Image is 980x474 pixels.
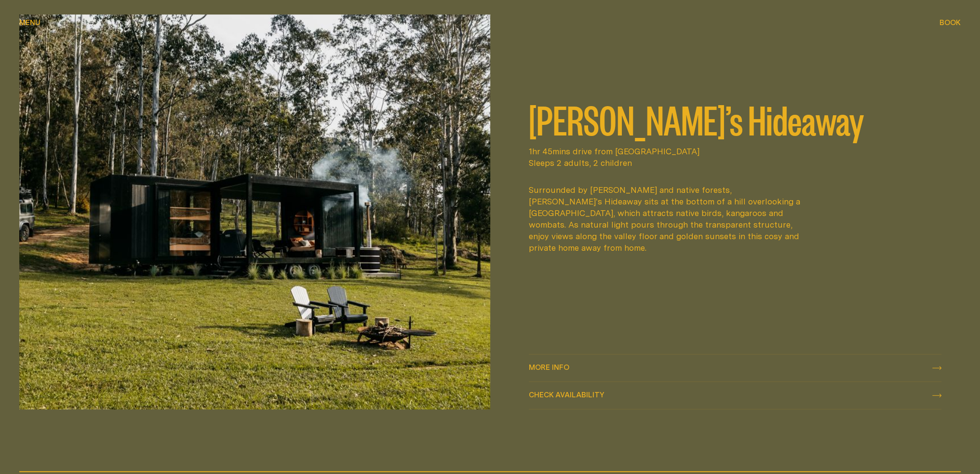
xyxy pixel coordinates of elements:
span: 1hr 45mins drive from [GEOGRAPHIC_DATA] [529,146,942,157]
span: More info [529,364,569,371]
span: Book [940,19,961,26]
span: Menu [19,19,40,26]
button: show menu [19,17,40,29]
button: show booking tray [940,17,961,29]
span: Check availability [529,391,604,398]
div: Surrounded by [PERSON_NAME] and native forests, [PERSON_NAME]'s Hideaway sits at the bottom of a ... [529,184,806,254]
span: Sleeps 2 adults, 2 children [529,157,942,169]
a: More info [529,354,942,381]
button: check availability [529,382,942,409]
h2: [PERSON_NAME]’s Hideaway [529,99,942,138]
